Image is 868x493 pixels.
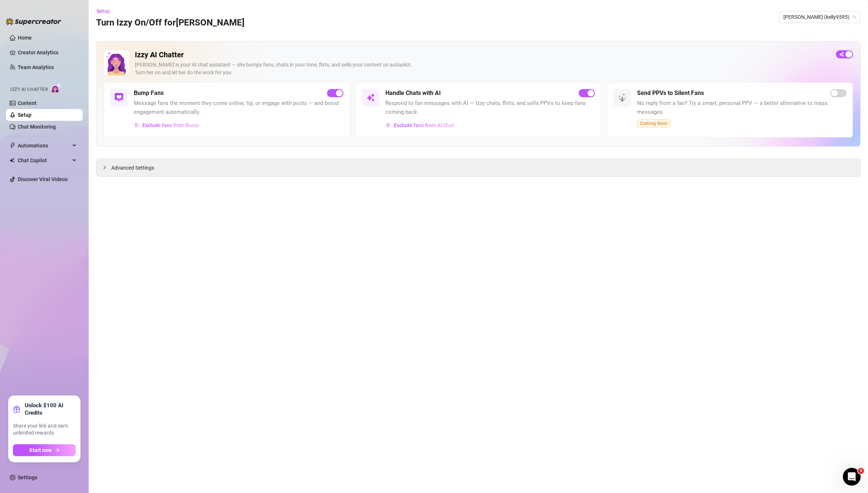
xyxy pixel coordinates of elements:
span: 3 [858,468,864,474]
h5: Handle Chats with AI [385,89,441,98]
img: svg%3e [115,93,123,102]
h3: Turn Izzy On/Off for [PERSON_NAME] [96,17,245,29]
img: logo-BBDzfeDw.svg [6,18,61,25]
button: Exclude fans from AI Chat [385,119,455,131]
a: Home [18,35,32,41]
button: Start nowarrow-right [13,444,76,456]
img: svg%3e [134,123,139,128]
span: Izzy AI Chatter [10,86,48,93]
img: Izzy AI Chatter [104,50,129,75]
span: No reply from a fan? Try a smart, personal PPV — a better alternative to mass messages. [637,99,847,116]
span: collapsed [102,165,107,170]
span: gift [13,405,20,413]
a: Team Analytics [18,64,54,70]
span: Respond to fan messages with AI — Izzy chats, flirts, and sells PPVs to keep fans coming back. [385,99,595,116]
iframe: Intercom live chat [843,468,861,486]
h5: Send PPVs to Silent Fans [637,89,704,98]
span: Exclude fans from Bump [142,122,199,128]
span: Kelly (kelly9595) [783,11,856,23]
h5: Bump Fans [134,89,164,98]
div: collapsed [102,163,111,171]
span: Advanced Settings [111,164,154,172]
img: svg%3e [386,123,391,128]
h2: Izzy AI Chatter [135,50,830,59]
span: Setup [96,8,110,14]
strong: Unlock $100 AI Credits [25,402,76,416]
span: Coming Soon [637,119,670,127]
span: Chat Copilot [18,154,70,166]
a: Setup [18,112,31,118]
a: Settings [18,475,37,480]
div: [PERSON_NAME] is your AI chat assistant — she bumps fans, chats in your tone, flirts, and sells y... [135,61,830,76]
img: AI Chatter [51,83,62,94]
a: Content [18,100,37,106]
span: team [852,15,857,19]
span: Share your link and earn unlimited rewards [13,422,76,437]
span: Exclude fans from AI Chat [394,122,454,128]
a: Discover Viral Videos [18,176,68,182]
button: Exclude fans from Bump [134,119,200,131]
span: Message fans the moment they come online, tip, or engage with posts — and boost engagement automa... [134,99,343,116]
span: thunderbolt [10,143,16,149]
a: Creator Analytics [18,47,77,58]
img: svg%3e [366,93,375,102]
button: Setup [96,5,116,17]
img: Chat Copilot [10,158,14,163]
span: Automations [18,140,70,152]
a: Chat Monitoring [18,124,56,130]
span: Start now [29,447,52,453]
img: svg%3e [618,93,627,102]
span: arrow-right [55,448,60,453]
